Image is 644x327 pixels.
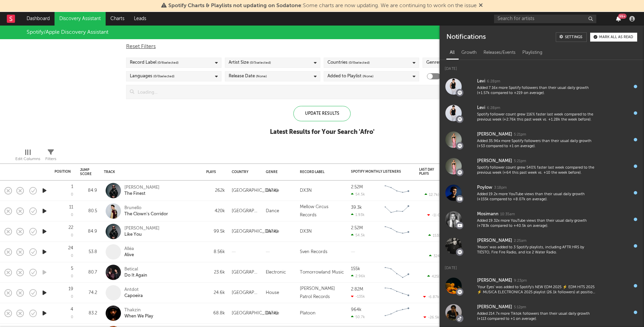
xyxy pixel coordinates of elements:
div: [GEOGRAPHIC_DATA] [232,207,259,215]
a: Charts [106,12,129,26]
div: Added 19.32x more YouTube views than their usual daily growth (+783k compared to +40.5k on average). [477,218,597,229]
a: AntdotCapoeira [124,287,143,299]
div: Capoeira [124,293,143,299]
div: 153 ( +1.62 % ) [428,233,453,238]
div: 5:21pm [514,159,526,164]
div: 23.6k [206,268,225,277]
div: 68.8k [206,309,225,317]
div: Mark all as read [599,35,633,39]
div: [GEOGRAPHIC_DATA] [232,309,278,317]
div: Filters [45,146,56,166]
span: (None) [363,72,373,80]
div: 420k [206,207,225,215]
div: [PERSON_NAME] [477,277,512,285]
div: 99.5k [206,228,225,236]
div: Edit Columns [15,155,40,163]
a: Settings [556,32,587,42]
div: -1 ( -0.0571 % ) [427,213,453,217]
div: 22 [68,225,73,230]
div: Languages [130,72,174,80]
div: [PERSON_NAME] [124,225,159,232]
div: [GEOGRAPHIC_DATA] [232,228,278,236]
div: Genres [426,59,463,67]
div: 2.82M [351,287,363,292]
div: The Finest [124,191,159,197]
div: When We Play [124,313,153,320]
div: Dance [266,309,279,317]
div: 0 [71,275,73,278]
div: -135k [351,294,365,299]
div: [GEOGRAPHIC_DATA] [232,289,259,297]
div: Mellow Circus Records [300,203,344,219]
div: The Clown's Corridor [124,211,168,217]
div: 8.56k [206,248,225,256]
div: 84.9 [80,187,97,195]
div: Dance [266,187,279,195]
div: Edit Columns [15,146,40,166]
svg: Chart title [382,182,412,199]
a: BrunelloThe Clown's Corridor [124,205,168,217]
div: Alive [124,252,134,258]
div: Tomorrowland Music [300,268,344,277]
svg: Chart title [382,264,412,281]
div: Brunello [124,205,168,211]
div: 'Your Eyes' was added to Spotify's NEW EDM 2025 ⚡ EDM HITS 2025 ⚡ MUSICA ELECTRONICA 2025 playlis... [477,285,597,295]
div: Position [55,170,71,174]
div: Sven Records [300,248,327,256]
svg: Chart title [382,223,412,240]
div: Notifications [446,32,486,42]
span: ( 0 / 6 selected) [157,59,179,67]
div: 1 [71,185,73,189]
div: Record Label [300,170,341,174]
div: Poylow [477,184,492,192]
button: 99+ [616,16,621,21]
div: 3:18pm [494,185,507,190]
span: ( 0 / 0 selected) [153,72,174,80]
input: Loading... [134,85,501,99]
div: Do It Again [124,272,147,279]
a: [PERSON_NAME]5:21pmAdded 35.96x more Spotify followers than their usual daily growth (+53 compare... [440,126,644,153]
div: 324 ( +141 % ) [429,254,453,258]
div: Levi [477,104,485,112]
button: Mark all as read [590,33,637,42]
div: 74.2 [80,289,97,297]
div: Spotify follower count grew 540% faster last week compared to the previous week (+64 this past we... [477,165,597,176]
div: [PERSON_NAME] Patrol Records [300,285,344,301]
div: 4 [71,307,73,312]
a: Discovery Assistant [55,12,106,26]
div: 24 [68,246,73,250]
div: 0 [71,193,73,197]
div: Spotify follower count grew 116% faster last week compared to the previous week (+2.76k this past... [477,112,597,123]
div: 6:28pm [487,79,500,84]
a: Poylow3:18pmAdded 19.2x more YouTube views than their usual daily growth (+155k compared to +8.07... [440,180,644,206]
div: Added to Playlist [327,72,373,80]
a: [PERSON_NAME]The Finest [124,185,159,197]
div: Plays [206,170,216,174]
div: DX3N [300,228,312,236]
div: Filters [45,155,56,163]
div: 1.93k [351,213,365,217]
div: Releases/Events [480,47,519,59]
div: Release Date [229,72,267,80]
div: 0 [71,213,73,217]
span: : Some charts are now updating. We are continuing to work on the issue [168,3,477,9]
div: 2.96k [351,274,365,278]
div: Added 7.16x more Spotify followers than their usual daily growth (+1.57k compared to +219 on aver... [477,85,597,96]
div: [DATE] [440,259,644,272]
span: (None) [256,72,267,80]
div: Country [232,170,256,174]
div: Spotify Monthly Listeners [351,170,402,174]
div: 19 [68,287,73,291]
a: Levi6:28pmSpotify follower count grew 116% faster last week compared to the previous week (+2.76k... [440,100,644,126]
div: Artist Size [229,59,271,67]
span: ( 0 / 5 selected) [250,59,271,67]
div: 84.9 [80,228,97,236]
a: Levi6:28pmAdded 7.16x more Spotify followers than their usual daily growth (+1.57k compared to +2... [440,73,644,100]
div: 155k [351,267,360,271]
div: 24.6k [206,289,225,297]
a: Mosimann10:35amAdded 19.32x more YouTube views than their usual daily growth (+783k compared to +... [440,206,644,233]
div: Last Day Plays [419,168,443,176]
a: Leads [129,12,151,26]
div: Dance [266,228,279,236]
input: Search for artists [494,15,596,23]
